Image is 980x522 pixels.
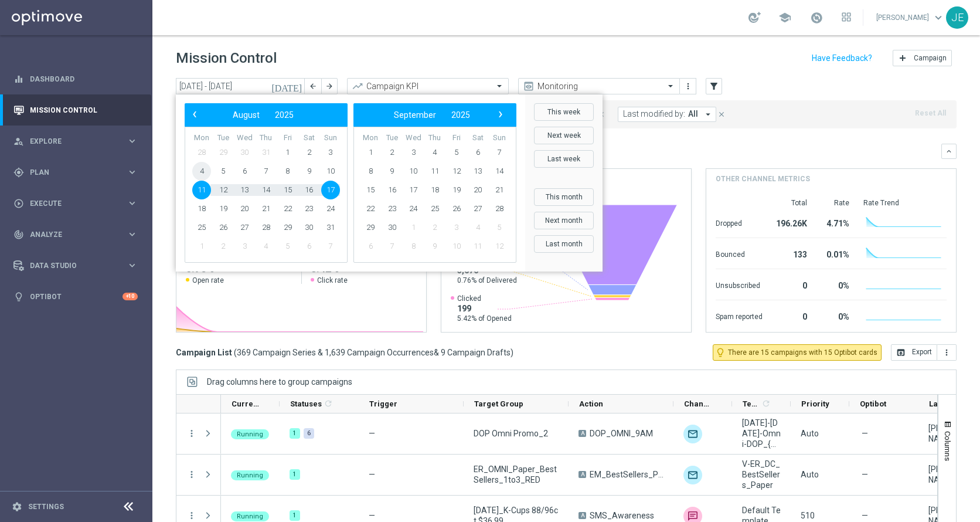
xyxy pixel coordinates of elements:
[898,53,907,63] i: add
[426,199,444,218] span: 25
[447,143,466,162] span: 5
[382,133,403,143] th: weekday
[801,429,819,438] span: Auto
[777,198,807,208] div: Total
[777,244,807,263] div: 133
[13,291,24,302] i: lightbulb
[862,510,868,521] span: —
[490,143,509,162] span: 7
[317,276,348,285] span: Click rate
[192,237,211,256] span: 1
[493,107,508,122] span: ›
[300,237,318,256] span: 6
[176,347,513,358] h3: Campaign List
[812,54,872,62] input: Have Feedback?
[777,213,807,232] div: 196.26K
[490,218,509,237] span: 5
[28,503,64,510] a: Settings
[579,471,586,478] span: A
[257,237,275,256] span: 4
[579,399,603,408] span: Action
[403,133,424,143] th: weekday
[347,78,509,94] ng-select: Campaign KPI
[207,377,352,387] span: Drag columns here to group campaigns
[716,306,763,325] div: Spam reported
[127,135,138,147] i: keyboard_arrow_right
[13,229,127,240] div: Analyze
[474,399,523,408] span: Target Group
[127,229,138,240] i: keyboard_arrow_right
[703,109,713,120] i: arrow_drop_down
[290,469,300,480] div: 1
[237,347,434,358] span: 369 Campaign Series & 1,639 Campaign Occurrences
[684,399,712,408] span: Channel
[361,237,380,256] span: 6
[742,459,781,490] span: V-ER_DC_BestSellers_Paper
[941,144,957,159] button: keyboard_arrow_down
[321,218,340,237] span: 31
[447,181,466,199] span: 19
[404,218,423,237] span: 1
[468,162,487,181] span: 13
[176,78,305,94] input: Select date range
[235,199,254,218] span: 20
[404,199,423,218] span: 24
[896,348,906,357] i: open_in_browser
[298,133,320,143] th: weekday
[12,501,22,512] i: settings
[13,106,138,115] div: Mission Control
[468,237,487,256] span: 11
[801,399,829,408] span: Priority
[214,162,233,181] span: 5
[30,138,127,145] span: Explore
[290,428,300,439] div: 1
[821,275,849,294] div: 0%
[914,54,947,62] span: Campaign
[434,348,439,357] span: &
[474,428,548,439] span: DOP Omni Promo_2
[127,260,138,271] i: keyboard_arrow_right
[186,428,197,439] button: more_vert
[324,399,333,408] i: refresh
[369,470,375,479] span: —
[361,218,380,237] span: 29
[821,306,849,325] div: 0%
[534,235,594,253] button: Last month
[13,74,24,84] i: equalizer
[275,110,294,120] span: 2025
[187,107,202,122] span: ‹
[394,110,436,120] span: September
[579,512,586,519] span: A
[13,281,138,312] div: Optibot
[534,103,594,121] button: This week
[321,162,340,181] span: 10
[231,428,269,439] colored-tag: Running
[267,107,301,123] button: 2025
[715,347,726,358] i: lightbulb_outline
[188,107,203,123] button: ‹
[13,168,138,177] button: gps_fixed Plan keyboard_arrow_right
[761,399,771,408] i: refresh
[717,110,726,118] i: close
[383,199,401,218] span: 23
[426,218,444,237] span: 2
[862,428,868,439] span: —
[321,78,338,94] button: arrow_forward
[186,510,197,521] button: more_vert
[231,510,269,521] colored-tag: Running
[404,237,423,256] span: 8
[468,218,487,237] span: 4
[511,347,513,358] span: )
[176,455,221,496] div: Press SPACE to select this row.
[492,107,508,123] button: ›
[383,162,401,181] span: 9
[256,133,277,143] th: weekday
[404,181,423,199] span: 17
[13,74,138,84] button: equalizer Dashboard
[777,275,807,294] div: 0
[518,78,680,94] ng-select: Monitoring
[319,133,341,143] th: weekday
[271,81,303,91] i: [DATE]
[13,261,138,270] div: Data Studio keyboard_arrow_right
